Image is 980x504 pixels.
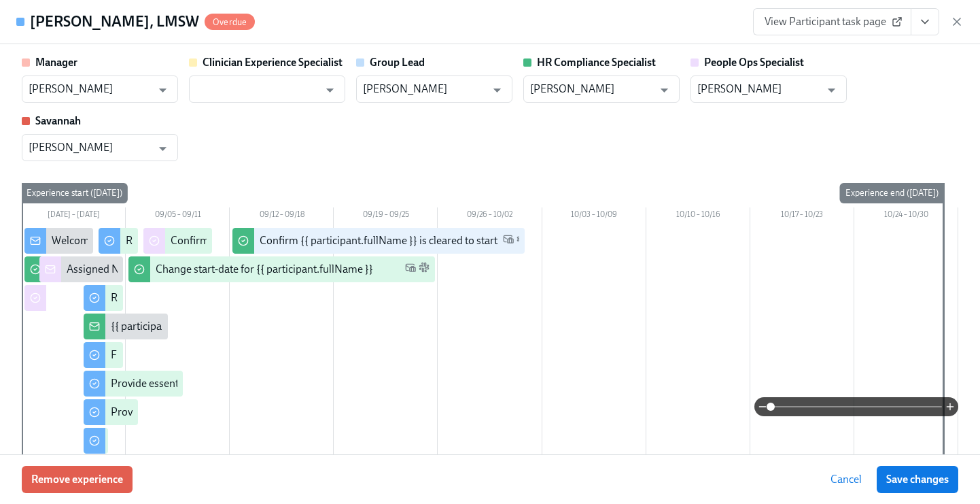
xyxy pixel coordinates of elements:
button: Open [487,80,508,101]
div: Confirm {{ participant.fullName }} is cleared to start [260,233,497,248]
div: 09/26 – 10/02 [438,207,542,225]
strong: People Ops Specialist [704,56,804,69]
button: Open [319,80,340,101]
span: Slack [419,262,430,278]
button: Open [654,80,675,101]
span: Overdue [205,17,255,27]
div: 09/05 – 09/11 [126,207,230,225]
a: View Participant task page [753,8,911,35]
div: 10/10 – 10/16 [646,207,750,225]
strong: Group Lead [370,56,425,69]
button: Open [152,138,173,159]
button: Open [152,80,173,101]
span: Cancel [830,473,862,486]
div: 10/24 – 10/30 [854,207,958,225]
button: Open [821,80,842,101]
button: Save changes [877,466,958,493]
div: Assigned New Hire [67,262,156,277]
div: 09/19 – 09/25 [334,207,438,225]
div: Fill out the onboarding form [111,348,242,363]
div: 10/03 – 10/09 [542,207,646,225]
div: [DATE] – [DATE] [22,207,126,225]
div: 09/12 – 09/18 [230,207,334,225]
div: Welcome from the Charlie Health Compliance Team 👋 [52,233,307,248]
div: Register on the [US_STATE] [MEDICAL_DATA] website [111,290,362,305]
div: Confirm cleared by People Ops [171,233,314,248]
strong: Clinician Experience Specialist [203,56,343,69]
div: Experience end ([DATE]) [840,183,944,203]
span: Remove experience [31,473,123,486]
div: Change start-date for {{ participant.fullName }} [156,262,373,277]
strong: HR Compliance Specialist [537,56,656,69]
span: Slack [517,233,527,249]
div: {{ participant.fullName }} has filled out the onboarding form [111,319,388,334]
span: Save changes [886,473,949,486]
button: Cancel [821,466,871,493]
div: 10/17 – 10/23 [750,207,854,225]
strong: Manager [35,56,77,69]
h4: [PERSON_NAME], LMSW [30,12,199,32]
strong: Savannah [35,114,81,127]
span: Work Email [405,262,416,278]
span: Work Email [503,233,514,249]
button: Remove experience [22,466,133,493]
span: View Participant task page [765,15,900,29]
div: Experience start ([DATE]) [21,183,128,203]
button: View task page [911,8,939,35]
div: Provide essential professional documentation [111,376,323,391]
div: Request your equipment [126,233,240,248]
